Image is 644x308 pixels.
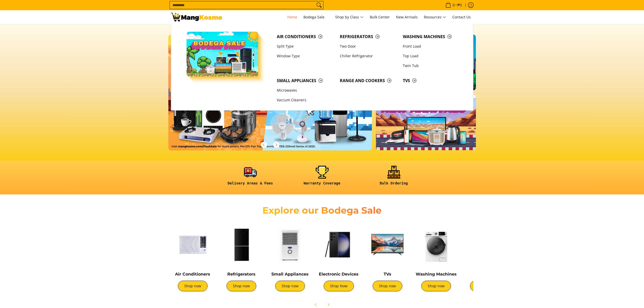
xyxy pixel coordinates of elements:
img: Bodega Sale [187,32,258,76]
a: Chiller Refrigerator [337,51,400,61]
span: Refrigerators [340,34,398,40]
span: 0 [452,3,455,7]
a: TVs [400,76,463,85]
img: Electronic Devices [317,223,361,266]
a: Shop by Class [333,10,366,24]
a: Bulk Center [367,10,392,24]
a: Two Door [337,41,400,51]
a: Air Conditioners [274,32,337,41]
a: Front Load [400,41,463,51]
a: Small Appliances [271,272,309,277]
span: Small Appliances [277,78,335,84]
button: Next [271,139,282,150]
img: Refrigerators [220,223,263,266]
a: Shop now [178,281,208,291]
a: Microwaves [274,86,337,95]
button: Search [315,1,323,9]
a: Vaccum Cleaners [274,95,337,105]
nav: Main Menu [227,10,473,24]
span: Washing Machines [403,34,461,40]
a: Shop now [470,281,500,291]
img: Washing Machines [414,223,458,266]
img: Air Conditioners [171,223,214,266]
span: Home [287,15,297,19]
span: Shop by Class [335,14,364,20]
a: Small Appliances [274,76,337,85]
a: Split Type [274,41,337,51]
span: Contact Us [452,15,471,19]
span: Bodega Sale [303,14,329,20]
a: Shop now [421,281,451,291]
a: Shop Now [324,281,354,291]
span: New Arrivals [396,15,418,19]
img: TVs [366,223,409,266]
span: TVs [403,78,461,84]
a: Shop now [227,281,256,291]
a: Shop now [275,281,305,291]
a: Electronic Devices [319,272,359,277]
a: <h6><strong>Bulk Ordering</strong></h6> [361,166,427,190]
span: Air Conditioners [277,34,335,40]
img: Small Appliances [268,223,312,266]
a: Range and Cookers [337,76,400,85]
img: Cookers [463,223,507,266]
a: Washing Machines [416,272,457,277]
a: <h6><strong>Warranty Coverage</strong></h6> [289,166,355,190]
a: Top Load [400,51,463,61]
span: • [444,2,463,8]
a: Twin Tub [400,61,463,71]
a: New Arrivals [393,10,420,24]
a: Refrigerators [227,272,255,277]
a: <h6><strong>Delivery Areas & Fees</strong></h6> [217,166,284,190]
img: Mang Kosme: Your Home Appliances Warehouse Sale Partner! [171,13,222,21]
a: Home [285,10,300,24]
a: Bodega Sale [301,10,332,24]
span: Range and Cookers [340,78,398,84]
a: Air Conditioners [175,272,210,277]
a: Washing Machines [400,32,463,41]
button: Previous [258,139,270,150]
h2: Explore our Bodega Sale [248,205,396,216]
a: TVs [384,272,391,277]
span: Bulk Center [370,15,390,19]
a: Window Type [274,51,337,61]
a: Resources [421,10,449,24]
span: Resources [424,14,446,20]
a: Refrigerators [337,32,400,41]
span: ₱0 [457,3,463,7]
a: Shop now [373,281,402,291]
a: Contact Us [450,10,473,24]
a: More [168,35,389,159]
